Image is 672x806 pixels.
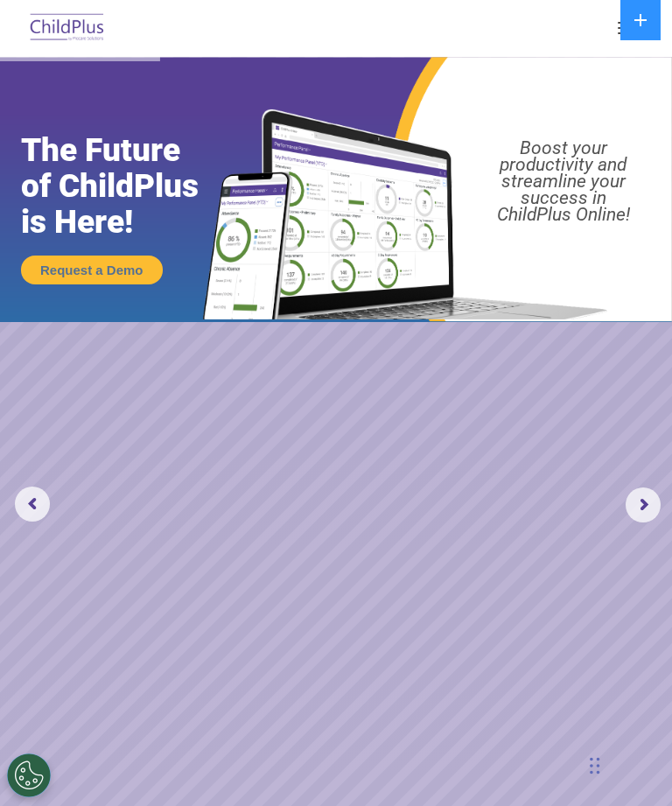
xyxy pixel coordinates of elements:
[377,617,672,806] iframe: Chat Widget
[464,140,662,223] rs-layer: Boost your productivity and streamline your success in ChildPlus Online!
[7,753,51,797] button: Cookies Settings
[590,739,600,792] div: Drag
[21,132,235,240] rs-layer: The Future of ChildPlus is Here!
[21,256,163,284] a: Request a Demo
[26,8,108,49] img: ChildPlus by Procare Solutions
